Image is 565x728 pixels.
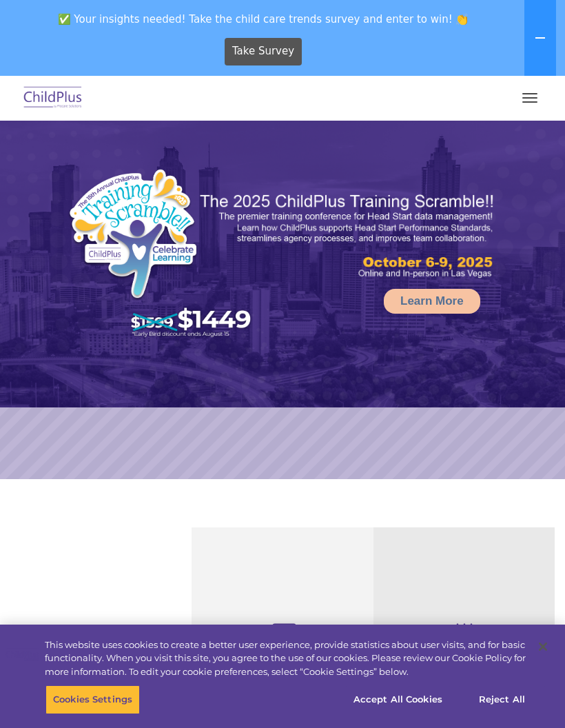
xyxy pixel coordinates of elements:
[21,82,85,114] img: ChildPlus by Procare Solutions
[6,6,522,32] span: ✅ Your insights needed! Take the child care trends survey and enter to win! 👏
[528,631,558,662] button: Close
[459,685,545,714] button: Reject All
[45,685,140,714] button: Cookies Settings
[45,638,526,679] div: This website uses cookies to create a better user experience, provide statistics about user visit...
[346,685,450,714] button: Accept All Cookies
[232,39,294,63] span: Take Survey
[225,38,302,65] a: Take Survey
[384,289,480,314] a: Learn More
